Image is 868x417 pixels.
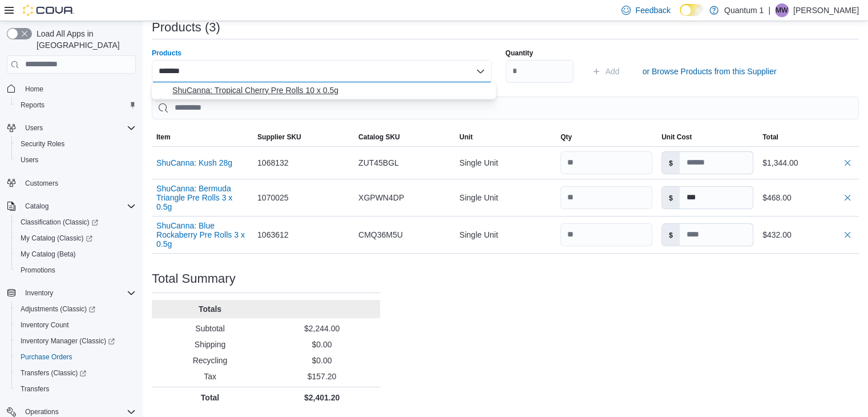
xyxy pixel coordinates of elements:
span: ZUT45BGL [358,156,399,170]
span: Total [762,133,778,142]
button: Catalog [2,198,140,214]
span: Users [21,155,38,165]
button: ShuCanna: Tropical Cherry Pre Rolls 10 x 0.5g [152,82,496,99]
span: Catalog SKU [358,133,400,142]
button: Transfers [11,381,140,397]
button: Users [21,121,47,135]
span: Inventory Manager (Classic) [16,334,136,348]
button: Users [2,120,140,136]
img: Cova [23,5,74,16]
button: Reports [11,97,140,113]
span: MW [776,3,788,17]
button: Inventory [21,286,58,300]
label: Quantity [506,49,534,58]
span: XGPWN4DP [358,191,404,205]
p: Recycling [156,355,264,366]
h3: Products (3) [152,21,220,34]
span: Feedback [635,5,670,16]
span: Inventory Count [21,320,69,330]
button: Inventory Count [11,317,140,333]
span: Transfers (Classic) [21,368,86,378]
span: Inventory Count [16,318,136,332]
a: My Catalog (Classic) [11,230,140,246]
input: Dark Mode [680,4,704,16]
a: Inventory Manager (Classic) [11,333,140,349]
p: Quantum 1 [724,3,764,17]
a: Transfers (Classic) [11,365,140,381]
button: Catalog SKU [354,128,455,146]
span: Customers [25,179,58,188]
span: Item [156,133,171,142]
span: Adjustments (Classic) [16,302,136,316]
a: Users [16,153,43,167]
a: Transfers (Classic) [16,366,91,380]
label: $ [662,224,680,246]
span: Classification (Classic) [16,215,136,229]
span: Purchase Orders [16,350,136,364]
span: Users [21,121,136,135]
p: | [768,3,770,17]
span: Catalog [25,202,49,211]
span: Reports [21,101,45,110]
a: Home [21,82,48,96]
span: Transfers [16,382,136,396]
a: My Catalog (Classic) [16,231,97,245]
span: Security Roles [21,139,64,149]
button: Inventory [2,285,140,301]
span: Reports [16,98,136,112]
span: Users [25,123,43,133]
a: Reports [16,98,49,112]
span: Classification (Classic) [21,218,98,227]
p: [PERSON_NAME] [793,3,859,17]
div: $1,344.00 [762,156,854,170]
a: Inventory Manager (Classic) [16,334,119,348]
h3: Total Summary [152,272,236,286]
button: Close list of options [476,67,485,76]
span: My Catalog (Beta) [21,250,76,259]
button: Supplier SKU [253,128,354,146]
button: ShuCanna: Kush 28g [156,158,232,167]
span: 1068132 [257,156,289,170]
button: Unit [455,128,556,146]
span: Home [21,82,136,96]
button: Qty [556,128,657,146]
span: Unit [459,133,473,142]
div: $432.00 [762,228,854,242]
span: 1063612 [257,228,289,242]
a: Security Roles [16,137,69,151]
div: Michael Wuest [775,3,789,17]
p: Subtotal [156,323,264,334]
button: Security Roles [11,136,140,152]
label: Products [152,49,181,58]
a: My Catalog (Beta) [16,247,80,261]
span: Unit Cost [661,133,692,142]
span: Users [16,153,136,167]
span: CMQ36M5U [358,228,403,242]
span: or Browse Products from this Supplier [643,66,777,77]
a: Promotions [16,263,60,277]
span: Supplier SKU [257,133,301,142]
p: Total [156,392,264,403]
span: Adjustments (Classic) [21,304,95,314]
label: $ [662,152,680,174]
span: Transfers [21,384,49,394]
button: My Catalog (Beta) [11,246,140,262]
span: Add [605,66,620,77]
span: Purchase Orders [21,352,72,362]
a: Inventory Count [16,318,74,332]
a: Classification (Classic) [16,215,103,229]
p: $2,244.00 [268,323,376,334]
p: $0.00 [268,355,376,366]
span: Inventory [25,288,53,298]
span: Security Roles [16,137,136,151]
span: Inventory Manager (Classic) [21,336,115,346]
button: Item [152,128,253,146]
a: Classification (Classic) [11,214,140,230]
span: My Catalog (Beta) [16,247,136,261]
span: Load All Apps in [GEOGRAPHIC_DATA] [32,28,136,51]
label: $ [662,187,680,209]
span: Inventory [21,286,136,300]
div: $468.00 [762,191,854,205]
span: My Catalog (Classic) [21,234,92,243]
span: Transfers (Classic) [16,366,136,380]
